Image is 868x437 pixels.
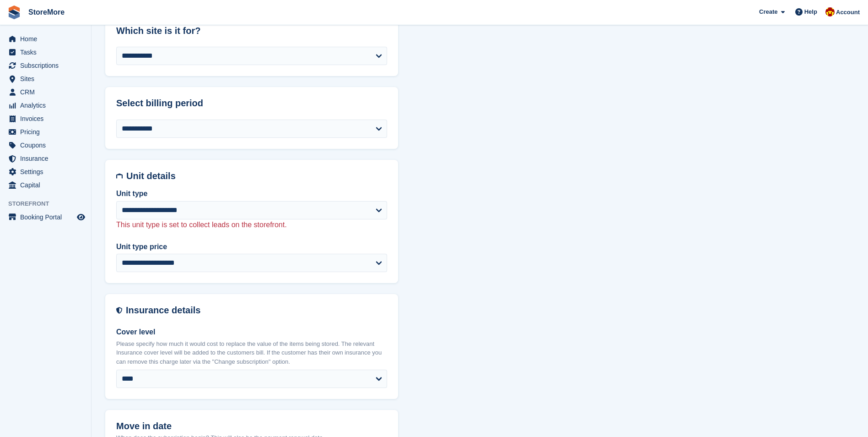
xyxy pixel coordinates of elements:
a: menu [5,99,86,112]
span: Booking Portal [20,211,75,224]
a: menu [5,139,86,152]
span: Storefront [8,199,91,208]
img: insurance-details-icon-731ffda60807649b61249b889ba3c5e2b5c27d34e2e1fb37a309f0fde93ff34a.svg [116,305,122,316]
p: Please specify how much it would cost to replace the value of the items being stored. The relevan... [116,339,387,366]
a: menu [5,72,86,85]
span: Subscriptions [20,59,75,72]
h2: Which site is it for? [116,26,387,36]
h2: Insurance details [126,305,387,316]
a: Preview store [75,212,86,223]
a: menu [5,86,86,98]
span: Invoices [20,112,75,125]
a: StoreMore [25,5,68,20]
h2: Move in date [116,421,387,432]
span: Home [20,33,75,45]
span: Create [759,7,777,16]
a: menu [5,46,86,59]
span: Pricing [20,126,75,138]
label: Cover level [116,327,387,338]
img: stora-icon-8386f47178a22dfd0bd8f6a31ec36ba5ce8667c1dd55bd0f319d3a0aa187defe.svg [7,5,21,19]
span: Sites [20,72,75,85]
a: menu [5,152,86,165]
img: unit-details-icon-595b0c5c156355b767ba7b61e002efae458ec76ed5ec05730b8e856ff9ea34a9.svg [116,171,123,181]
span: Insurance [20,152,75,165]
span: Analytics [20,99,75,112]
span: CRM [20,86,75,98]
a: menu [5,165,86,178]
a: menu [5,59,86,72]
h2: Select billing period [116,98,387,109]
a: menu [5,179,86,191]
span: Settings [20,165,75,178]
span: Help [804,7,817,16]
h2: Unit details [126,171,387,181]
span: Account [836,8,860,17]
a: menu [5,126,86,138]
span: Coupons [20,139,75,152]
span: Tasks [20,46,75,59]
p: This unit type is set to collect leads on the storefront. [116,219,387,230]
label: Unit type [116,188,387,199]
a: menu [5,33,86,45]
label: Unit type price [116,241,387,252]
span: Capital [20,179,75,191]
a: menu [5,211,86,224]
a: menu [5,112,86,125]
img: Store More Team [825,7,835,16]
